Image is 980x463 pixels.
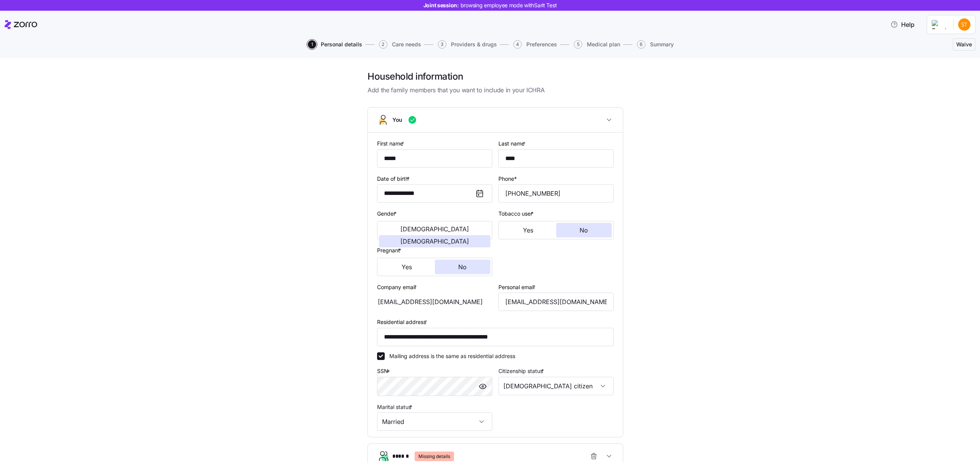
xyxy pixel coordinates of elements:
input: Email [498,293,614,311]
label: Date of birth [377,175,411,183]
input: Select marital status [377,412,492,431]
label: Phone* [498,175,517,183]
span: 3 [438,40,446,49]
label: Gender [377,209,398,218]
label: SSN [377,367,392,375]
a: 1Personal details [306,40,362,49]
span: Waive [956,41,972,48]
span: Preferences [526,42,557,47]
label: Residential address [377,318,429,326]
label: First name [377,139,406,148]
span: Providers & drugs [451,42,497,47]
label: Marital status [377,403,414,411]
span: Personal details [321,42,362,47]
img: 4087bb70eea1b8a921356f7725c84d44 [958,18,970,31]
span: Yes [402,264,412,270]
label: Tobacco user [498,209,535,218]
span: Medical plan [587,42,620,47]
span: [DEMOGRAPHIC_DATA] [400,226,469,232]
button: Waive [953,38,975,51]
span: Yes [523,227,533,233]
button: 5Medical plan [574,40,620,49]
span: 2 [379,40,387,49]
span: 5 [574,40,582,49]
span: Summary [650,42,674,47]
label: Personal email [498,283,537,291]
span: Joint session: [423,2,557,9]
button: 4Preferences [513,40,557,49]
button: 1Personal details [308,40,362,49]
span: Care needs [392,42,421,47]
span: Missing details [418,452,450,461]
button: 2Care needs [379,40,421,49]
span: 6 [637,40,645,49]
h1: Household information [367,70,623,82]
span: You [392,116,402,124]
span: No [458,264,467,270]
button: 3Providers & drugs [438,40,497,49]
label: Pregnant [377,246,403,255]
button: Help [884,17,921,32]
span: browsing employee mode with Sarit Test [461,2,557,9]
input: Phone [498,184,614,203]
div: You [368,133,623,437]
label: Last name [498,139,527,148]
button: You [368,108,623,133]
label: Company email [377,283,418,291]
button: 6Summary [637,40,674,49]
label: Citizenship status [498,367,546,375]
span: [DEMOGRAPHIC_DATA] [400,238,469,244]
input: Select citizenship status [498,377,614,395]
img: Employer logo [932,20,947,29]
span: No [580,227,588,233]
span: Help [890,20,915,29]
label: Mailing address is the same as residential address [385,352,515,360]
span: 1 [308,40,316,49]
span: Add the family members that you want to include in your ICHRA [367,85,623,95]
span: 4 [513,40,522,49]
